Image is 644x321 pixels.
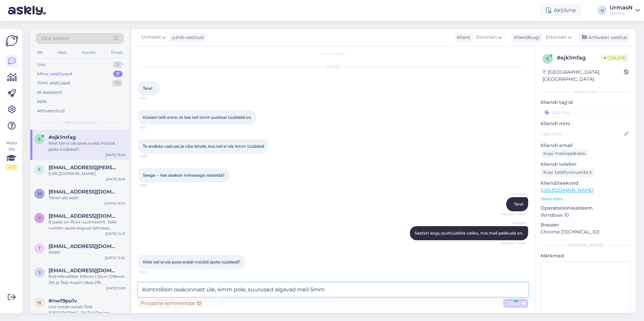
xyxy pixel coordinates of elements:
[598,6,607,15] div: U
[49,189,119,195] span: merle152@hotmail.com
[541,221,631,228] p: Brauser
[49,165,119,171] span: evari.koppel@gmail.com
[37,61,45,68] div: Uus
[5,164,18,170] div: 2 / 3
[541,212,631,219] p: Windows 10
[143,115,251,120] span: Küsisin teilt enne, et kas teil 4mm puidust tüübleid on
[511,34,540,41] div: Klienditugi
[80,48,97,57] div: Socials
[501,221,526,226] span: UrmasN
[42,35,69,42] span: Otsi kliente
[113,61,123,68] div: 0
[140,125,165,130] span: 9:39
[49,195,125,201] div: Tãnan abi eest!
[140,183,165,188] span: 9:39
[38,215,41,220] span: v
[49,267,119,274] span: siiris25@gmail.com
[143,173,225,178] span: Seega -- kas saaksin inimesega vestelda?
[49,140,125,152] div: Niiet teil ei ole poes eraldi mööbli jaoks tüübleid?
[454,34,471,41] div: Klient
[143,144,264,149] span: Te andsite vastuse ja viite lehele, kus teil ei ole 4mm tüübleid
[546,56,549,61] span: e
[501,241,526,246] span: Nähtud ✓ 9:40
[541,107,631,117] input: Lisa tag
[143,86,152,91] span: Tere!
[541,180,631,187] p: Klienditeekond
[37,89,62,96] div: AI Assistent
[105,231,125,236] div: [DATE] 14:13
[37,108,65,114] div: Arhiveeritud
[106,286,125,291] div: [DATE] 9:29
[610,10,633,16] div: Decora
[38,191,41,196] span: m
[546,34,566,41] span: Estonian
[541,89,631,95] div: Kliendi info
[38,246,41,251] span: t
[514,202,523,207] span: Tere!
[49,134,76,140] span: #ejk1mfag
[541,205,631,212] p: Operatsioonisüsteem
[38,167,41,172] span: e
[106,177,125,182] div: [DATE] 8:56
[610,5,633,10] div: UrmasN
[49,243,119,249] span: terippohla@gmail.com
[578,33,630,42] div: Arhiveeri vestlus
[541,228,631,236] p: Chrome [TECHNICAL_ID]
[104,201,125,206] div: [DATE] 16:34
[501,192,526,197] span: UrmasN
[143,259,240,264] span: Niiet teil ei ole poes eraldi mööbli jaoks tüübleid?
[38,137,41,142] span: e
[170,34,204,41] div: juhib vestlust
[601,54,629,62] span: Online
[557,54,601,62] div: # ejk1mfag
[112,80,123,86] div: 13
[37,80,70,86] div: Tiimi vestlused
[541,252,631,259] p: Märkmed
[415,230,523,236] span: Saatsin kogu puittüüblite valiku, mis meil pakkuda on.
[5,34,18,47] img: Askly Logo
[49,219,125,231] div: 8 pakki on 19,44 ruutmeetrit. Selle numbri saate koguse lahtrisse sisestada. Selle koguse hind on...
[38,300,41,305] span: n
[141,34,161,41] span: UrmasN
[49,213,119,219] span: vdostojevskaja@gmail.com
[140,270,165,275] span: 9:42
[541,161,631,168] p: Kliendi telefon
[49,171,125,177] div: [URL][DOMAIN_NAME]
[5,140,18,170] div: Vaata siia
[113,71,123,77] div: 7
[541,130,623,138] input: Lisa nimi
[140,96,165,101] span: 9:39
[110,48,124,57] div: Email
[38,270,41,275] span: s
[543,69,624,83] div: [GEOGRAPHIC_DATA], [GEOGRAPHIC_DATA]
[610,5,640,16] a: UrmasNDecora
[105,255,125,260] div: [DATE] 12:32
[541,168,595,177] div: Küsi telefoninumbrit
[541,99,631,106] p: Kliendi tag'id
[501,212,526,217] span: Nähtud ✓ 9:40
[540,4,581,16] div: Aktiivne
[49,298,77,304] span: #nwf9po1v
[49,249,125,255] div: Aitäh!
[49,274,125,286] div: Rull Mikrofiiber K9mm L10cm D16mm 2tk ja Teip maalri Vibac219 19mm/50m? Nende eest [PERSON_NAME] ...
[541,149,588,158] div: Küsi meiliaadressi
[140,154,165,159] span: 9:39
[65,119,95,126] span: Minu vestlused
[541,196,631,202] p: Vaata edasi ...
[138,64,528,70] div: [DATE]
[476,34,497,41] span: Estonian
[541,142,631,149] p: Kliendi email
[49,304,125,316] div: Uus toode ootab Teid [GEOGRAPHIC_DATA] Decora arvemüügis (kohe uksest sisse tulles vasakul esimen...
[105,152,125,157] div: [DATE] 9:40
[37,71,72,77] div: Minu vestlused
[541,120,631,127] p: Kliendi nimi
[37,98,47,105] div: Kõik
[56,48,68,57] div: Web
[36,48,43,57] div: All
[541,187,593,193] a: [URL][DOMAIN_NAME]
[541,242,631,248] div: [PERSON_NAME]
